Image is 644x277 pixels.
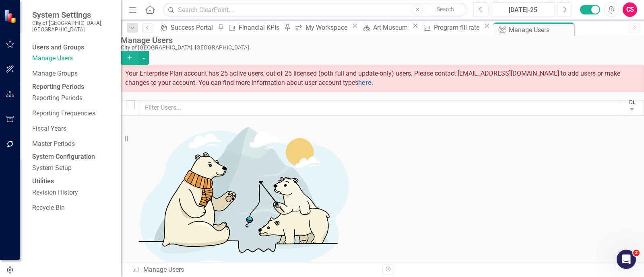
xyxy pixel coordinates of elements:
[32,94,113,103] a: Reporting Periods
[360,23,410,33] a: Art Museum
[32,10,113,20] span: System Settings
[32,152,113,162] div: System Configuration
[121,116,362,277] img: No results found
[171,23,215,33] div: Success Portal
[132,265,376,275] div: Manage Users
[633,250,640,256] span: 2
[32,164,113,173] a: System Setup
[32,69,113,78] a: Manage Groups
[4,9,18,23] img: ClearPoint Strategy
[239,23,282,33] div: Financial KPIs
[305,23,350,33] div: My Workspace
[140,100,620,116] input: Filter Users...
[617,250,636,269] iframe: Intercom live chat
[32,54,113,63] a: Manage Users
[493,5,552,15] div: [DATE]-25
[437,6,454,12] span: Search
[292,23,350,33] a: My Workspace
[623,2,637,17] button: CS
[629,98,640,106] div: Display All Users
[32,20,113,33] small: City of [GEOGRAPHIC_DATA], [GEOGRAPHIC_DATA]
[225,23,282,33] a: Financial KPIs
[421,23,482,33] a: Program fill rate
[434,23,482,33] div: Program fill rate
[125,70,620,86] span: Your Enterprise Plan account has 25 active users, out of 25 licensed (both full and update-only) ...
[32,177,113,186] div: Utilities
[32,43,113,52] div: Users and Groups
[32,124,113,133] a: Fiscal Years
[32,109,113,118] a: Reporting Frequencies
[163,3,467,17] input: Search ClearPoint...
[121,36,640,45] div: Manage Users
[32,188,113,197] a: Revision History
[373,23,410,33] div: Art Museum
[509,25,572,35] div: Manage Users
[157,23,215,33] a: Success Portal
[425,4,465,15] button: Search
[358,79,372,86] a: here
[32,203,113,213] a: Recycle Bin
[121,45,640,51] div: City of [GEOGRAPHIC_DATA], [GEOGRAPHIC_DATA]
[32,82,113,92] div: Reporting Periods
[32,140,113,149] a: Master Periods
[491,2,555,17] button: [DATE]-25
